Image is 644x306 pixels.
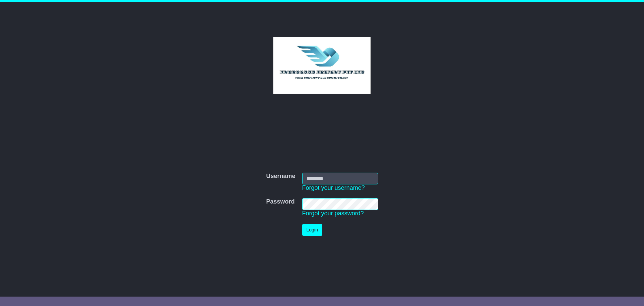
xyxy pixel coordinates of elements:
[302,210,364,217] a: Forgot your password?
[302,184,365,191] a: Forgot your username?
[273,37,371,94] img: Thorogood Freight Pty Ltd
[266,198,294,206] label: Password
[266,173,295,180] label: Username
[302,224,322,236] button: Login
